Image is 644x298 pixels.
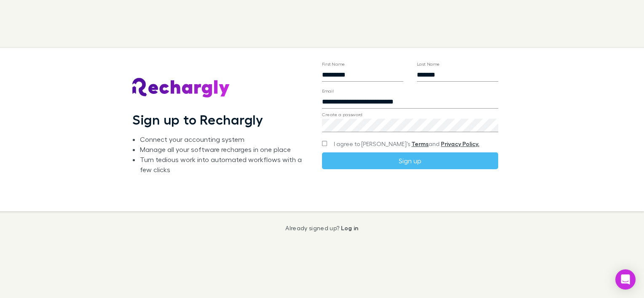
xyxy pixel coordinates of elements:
[417,61,440,67] label: Last Name
[322,88,333,94] label: Email
[334,140,479,148] span: I agree to [PERSON_NAME]’s and
[132,112,263,128] h1: Sign up to Rechargly
[615,269,636,290] div: Open Intercom Messenger
[322,61,345,67] label: First Name
[132,78,230,98] img: Rechargly's Logo
[322,152,498,169] button: Sign up
[411,140,429,147] a: Terms
[341,224,359,231] a: Log in
[140,154,309,175] li: Turn tedious work into automated workflows with a few clicks
[140,134,309,144] li: Connect your accounting system
[140,144,309,154] li: Manage all your software recharges in one place
[285,225,358,231] p: Already signed up?
[441,140,479,147] a: Privacy Policy.
[322,112,362,118] label: Create a password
